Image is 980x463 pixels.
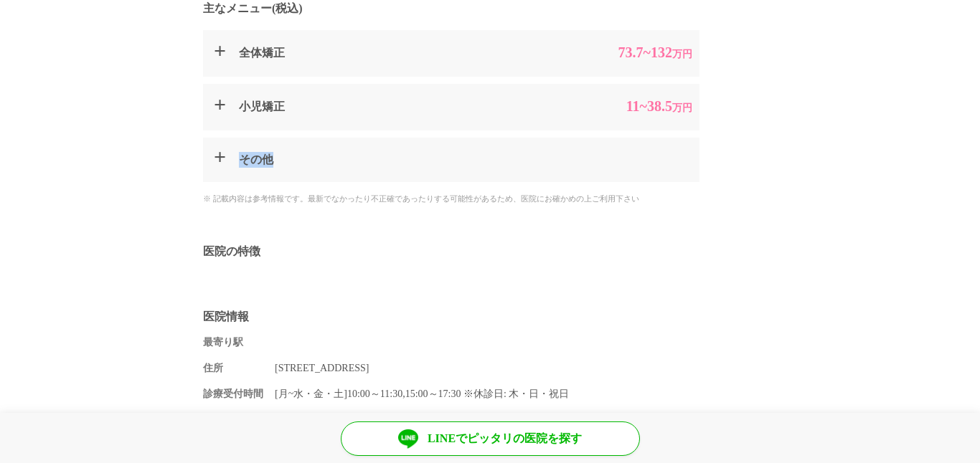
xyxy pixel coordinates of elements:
h2: 医院の特徴 [203,244,777,259]
span: 万円 [672,49,692,59]
dt: 全体矯正 [239,44,570,62]
dt: その他 [239,152,570,168]
span: [月~水・金・土]10:00～11:30,15:00～17:30 ※休診日: 木・日・祝日 [275,388,569,399]
dt: 最寄り駅 [203,335,275,350]
summary: その他 [203,138,699,182]
p: ※ 記載内容は参考情報です。最新でなかったり不正確であったりする可能性があるため、医院にお確かめの上ご利用下さい [203,193,777,205]
dd: [STREET_ADDRESS] [275,361,777,376]
summary: 全体矯正73.7~132万円 [203,30,699,77]
dt: 小児矯正 [239,98,570,116]
dd: 11 ~38.5 [578,98,692,116]
dt: 住所 [203,361,275,376]
span: 万円 [672,102,692,113]
a: LINEでピッタリの医院を探す [341,421,640,456]
summary: 小児矯正11~38.5万円 [203,84,699,130]
h2: 医院情報 [203,309,777,324]
dt: 診療受付時間 [203,386,275,401]
h2: 主なメニュー(税込) [203,1,777,16]
dd: 73.7 ~132 [578,44,692,62]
